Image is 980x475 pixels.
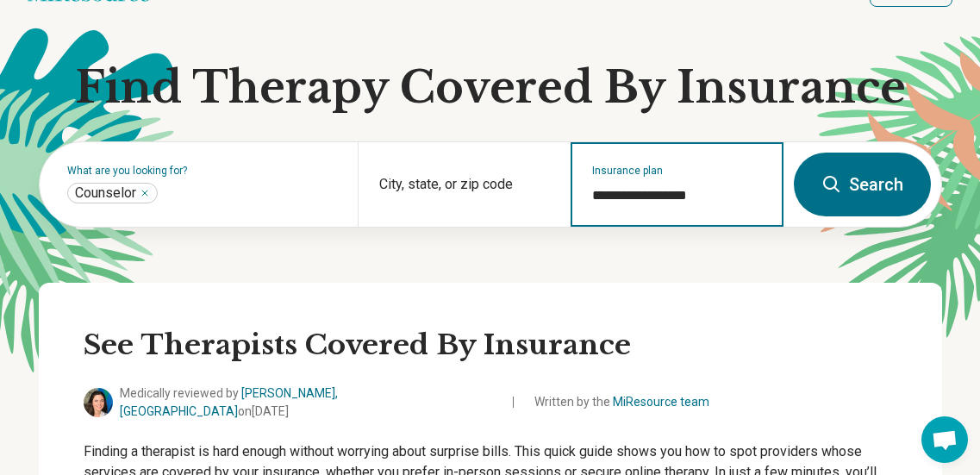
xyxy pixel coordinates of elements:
[794,153,931,216] button: Search
[534,393,709,411] span: Written by the
[67,183,158,203] div: Counselor
[39,62,942,114] h1: Find Therapy Covered By Insurance
[921,416,968,463] a: Open chat
[238,404,289,418] span: on [DATE]
[120,386,338,418] a: [PERSON_NAME], [GEOGRAPHIC_DATA]
[120,384,496,421] span: Medically reviewed by
[84,328,897,364] h2: See Therapists Covered By Insurance
[613,395,709,409] a: MiResource team
[67,166,338,176] label: What are you looking for?
[75,184,136,202] span: Counselor
[140,188,150,198] button: Counselor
